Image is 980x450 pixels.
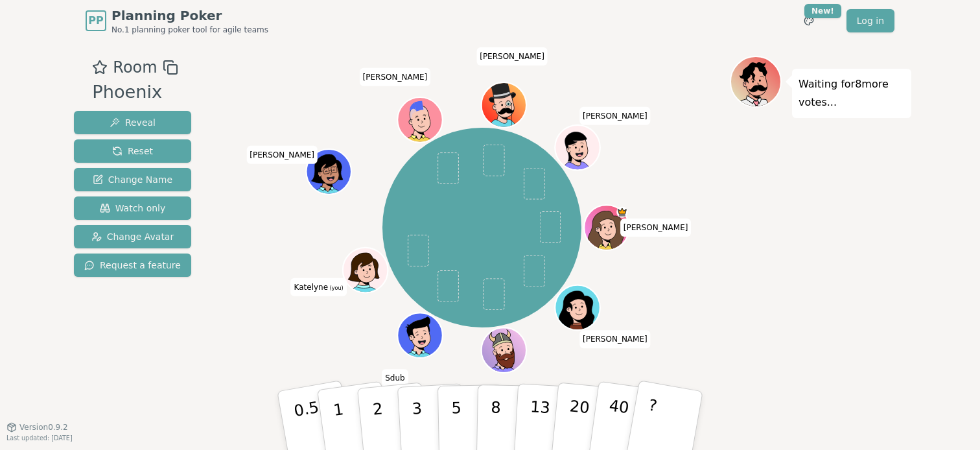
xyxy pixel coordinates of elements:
span: PP [88,13,103,29]
button: Version0.9.2 [6,422,68,432]
span: (you) [328,285,344,291]
span: Reveal [110,116,156,129]
span: Watch only [100,202,166,215]
span: Request a feature [84,259,181,272]
span: Click to change your name [476,47,548,65]
span: Click to change your name [246,146,318,164]
button: Reset [74,139,191,163]
div: New! [804,4,841,18]
button: Request a feature [74,254,191,277]
button: Add as favourite [92,56,108,79]
button: Change Avatar [74,225,191,248]
span: Last updated: [DATE] [6,434,73,442]
button: Watch only [74,196,191,220]
span: Click to change your name [360,68,431,86]
button: Click to change your avatar [344,249,386,291]
span: Reset [112,145,153,158]
p: Waiting for 8 more votes... [799,75,905,112]
button: Reveal [74,111,191,134]
span: Click to change your name [382,369,408,387]
div: Phoenix [92,79,178,106]
span: Click to change your name [579,330,651,348]
span: Change Name [93,173,172,186]
span: Bailey B is the host [616,206,627,217]
span: No.1 planning poker tool for agile teams [111,25,268,35]
button: Change Name [74,168,191,191]
span: Change Avatar [91,230,174,243]
span: Click to change your name [620,219,692,237]
a: Log in [846,9,894,32]
span: Room [113,56,157,79]
a: PPPlanning PokerNo.1 planning poker tool for agile teams [86,6,268,35]
span: Click to change your name [291,278,347,296]
span: Version 0.9.2 [19,422,68,432]
button: New! [797,9,821,32]
span: Click to change your name [579,107,651,125]
span: Planning Poker [111,6,268,25]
